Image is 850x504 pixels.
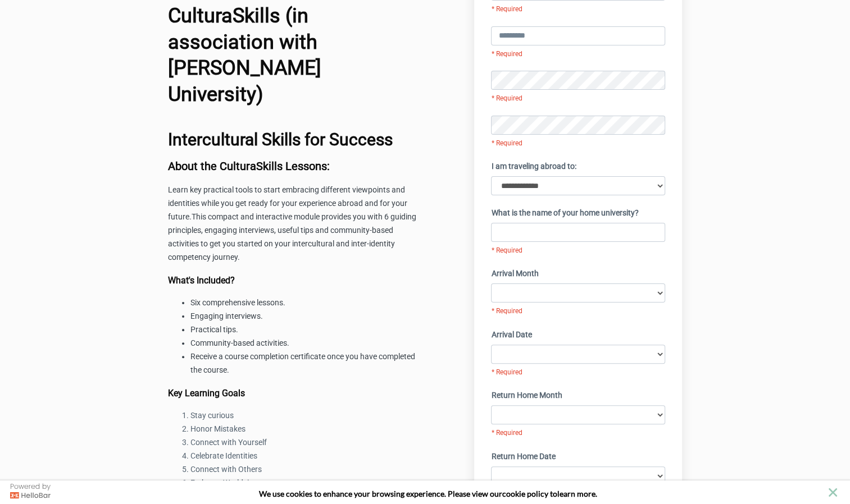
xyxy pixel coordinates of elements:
[168,276,420,286] h4: What's Included?
[190,409,420,423] li: Stay curious
[190,436,420,450] li: Connect with Yourself
[491,93,665,104] li: * Required
[491,305,665,317] li: * Required
[190,311,263,320] span: Engaging interviews.
[168,184,420,264] p: Learn key practical tools to start embracing different viewpoints and identities while you get re...
[168,212,416,262] span: This compact and interactive module provides you with 6 guiding principles, engaging interviews, ...
[491,3,665,15] li: * Required
[491,160,576,173] label: I am traveling abroad to:
[491,427,665,439] li: * Required
[502,489,548,498] a: cookie policy
[190,350,420,377] li: Receive a course completion certificate once you have completed the course.
[168,3,420,108] h1: CulturaSkills (in association with [PERSON_NAME] University)
[168,388,420,398] h4: Key Learning Goals
[491,245,665,256] li: * Required
[190,337,420,350] li: Community-based activities.
[190,476,420,490] li: Embrace Worldviews
[168,160,420,172] h3: About the CulturaSkills Lessons:
[491,366,665,378] li: * Required
[550,489,557,498] strong: to
[491,450,555,464] label: Return Home Date
[491,48,665,60] li: * Required
[190,463,420,476] li: Connect with Others
[190,298,283,307] span: Six comprehensive lessons
[491,138,665,149] li: * Required
[190,423,420,436] li: Honor Mistakes
[557,489,597,498] span: learn more.
[491,207,638,220] label: What is the name of your home university?
[259,489,502,498] span: We use cookies to enhance your browsing experience. Please view our
[491,328,531,342] label: Arrival Date
[190,450,420,463] li: Celebrate Identities
[190,325,238,334] span: Practical tips.
[491,267,538,281] label: Arrival Month
[283,298,285,307] span: .
[491,389,562,402] label: Return Home Month
[168,130,420,149] h2: Intercultural Skills for Success
[826,485,840,500] button: close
